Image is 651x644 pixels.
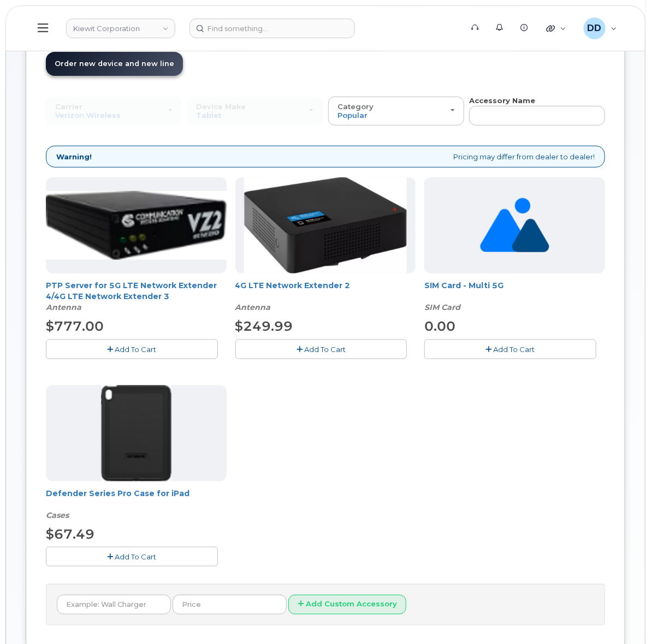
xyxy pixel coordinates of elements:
[56,152,92,162] strong: Warning!
[46,318,104,334] span: $777.00
[101,385,171,481] img: defenderipad10thgen.png
[66,19,175,38] a: Kiewit Corporation
[115,552,156,561] span: Add To Cart
[338,111,368,120] span: Popular
[603,597,643,636] iframe: Messenger Launcher
[115,345,156,354] span: Add To Cart
[57,595,171,615] input: Example: Wall Charger
[235,281,351,290] a: 4G LTE Network Extender 2
[173,595,287,615] input: Price
[288,595,406,615] button: Add Custom Accessory
[46,302,81,312] em: Antenna
[46,280,227,313] div: PTP Server for 5G LTE Network Extender 4/4G LTE Network Extender 3
[424,339,596,359] button: Add To Cart
[424,281,504,290] a: SIM Card - Multi 5G
[46,488,190,498] a: Defender Series Pro Case for iPad
[424,302,460,312] em: SIM Card
[469,96,535,105] strong: Accessory Name
[46,547,218,566] button: Add To Cart
[424,280,605,313] div: SIM Card - Multi 5G
[235,318,293,334] span: $249.99
[46,281,217,301] a: PTP Server for 5G LTE Network Extender 4/4G LTE Network Extender 3
[235,302,271,312] em: Antenna
[190,19,355,38] input: Find something...
[46,510,69,520] em: Cases
[55,59,174,68] span: Order new device and new line
[588,22,602,35] span: DD
[328,97,464,125] button: Category Popular
[576,17,625,39] div: David Davis
[424,318,455,334] span: 0.00
[304,345,346,354] span: Add To Cart
[244,177,407,273] img: 4glte_extender.png
[494,345,535,354] span: Add To Cart
[46,146,605,168] div: Pricing may differ from dealer to dealer!
[338,102,374,111] span: Category
[480,177,549,273] img: no_image_found-2caef05468ed5679b831cfe6fc140e25e0c280774317ffc20a367ab7fd17291e.png
[538,17,574,39] div: Quicklinks
[235,280,416,313] div: 4G LTE Network Extender 2
[46,488,227,521] div: Defender Series Pro Case for iPad
[46,339,218,359] button: Add To Cart
[235,339,407,359] button: Add To Cart
[46,526,94,542] span: $67.49
[46,191,227,260] img: Casa_Sysem.png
